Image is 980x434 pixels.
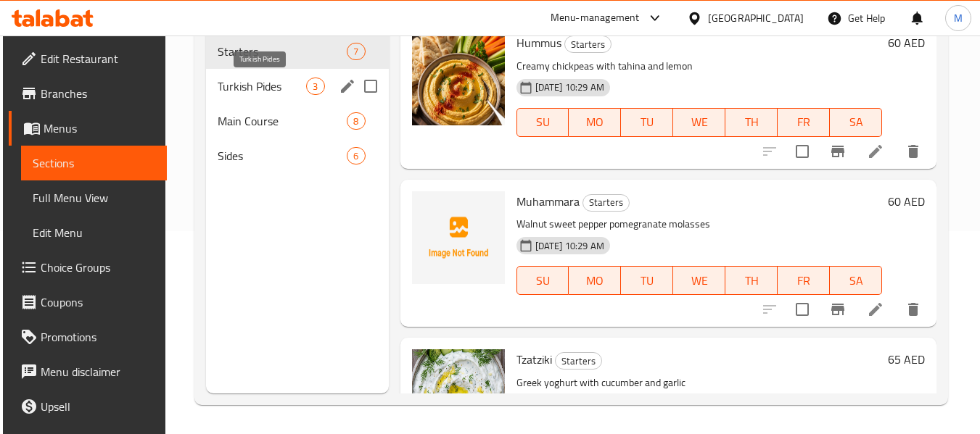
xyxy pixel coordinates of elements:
[569,108,621,137] button: MO
[787,136,818,167] span: Select to update
[41,293,155,311] span: Coupons
[9,320,167,354] a: Promotions
[306,78,324,95] div: items
[530,239,610,253] span: [DATE] 10:29 AM
[41,363,155,380] span: Menu disclaimer
[708,10,804,26] div: [GEOGRAPHIC_DATA]
[218,112,347,130] span: Main Course
[731,112,772,133] span: TH
[523,112,564,133] span: SU
[347,43,365,60] div: items
[565,36,611,53] span: Starters
[9,389,167,424] a: Upsell
[218,78,307,95] span: Turkish Pides
[725,266,778,295] button: TH
[627,270,667,291] span: TU
[206,34,389,69] div: Starters7
[347,45,364,59] span: 7
[218,43,347,60] span: Starters
[516,191,580,212] span: Muhammara
[569,266,621,295] button: MO
[516,57,882,75] p: Creamy chickpeas with tahina and lemon
[33,154,155,172] span: Sections
[783,112,824,133] span: FR
[9,111,167,146] a: Menus
[41,398,155,415] span: Upsell
[627,112,667,133] span: TU
[783,270,824,291] span: FR
[621,266,673,295] button: TU
[820,292,855,327] button: Branch-specific-item
[787,294,818,325] span: Select to update
[516,266,569,295] button: SU
[41,259,155,276] span: Choice Groups
[516,215,882,233] p: Walnut sweet pepper pomegranate molasses
[888,349,925,370] h6: 65 AED
[673,108,725,137] button: WE
[337,75,358,97] button: edit
[206,28,389,179] nav: Menu sections
[551,9,640,27] div: Menu-management
[21,146,167,180] a: Sections
[21,215,167,250] a: Edit Menu
[725,108,778,137] button: TH
[555,352,602,370] div: Starters
[9,250,167,285] a: Choice Groups
[21,180,167,215] a: Full Menu View
[307,80,324,93] span: 3
[621,108,673,137] button: TU
[347,112,365,130] div: items
[778,108,830,137] button: FR
[206,138,389,173] div: Sides6
[530,80,610,94] span: [DATE] 10:29 AM
[867,301,884,318] a: Edit menu item
[820,134,855,169] button: Branch-specific-item
[412,33,505,125] img: Hummus
[347,149,364,163] span: 6
[9,354,167,389] a: Menu disclaimer
[9,41,167,76] a: Edit Restaurant
[830,108,882,137] button: SA
[867,143,884,160] a: Edit menu item
[41,50,155,67] span: Edit Restaurant
[954,10,963,26] span: M
[218,147,347,164] span: Sides
[583,194,629,211] span: Starters
[206,104,389,138] div: Main Course8
[830,266,882,295] button: SA
[673,266,725,295] button: WE
[836,270,876,291] span: SA
[516,108,569,137] button: SU
[412,191,505,284] img: Muhammara
[9,285,167,320] a: Coupons
[836,112,876,133] span: SA
[33,224,155,241] span: Edit Menu
[731,270,772,291] span: TH
[896,292,931,327] button: delete
[888,191,925,212] h6: 60 AED
[575,112,615,133] span: MO
[556,353,601,370] span: Starters
[778,266,830,295] button: FR
[679,270,720,291] span: WE
[516,349,552,370] span: Tzatziki
[33,189,155,206] span: Full Menu View
[679,112,720,133] span: WE
[896,134,931,169] button: delete
[41,85,155,102] span: Branches
[582,194,630,212] div: Starters
[516,32,561,54] span: Hummus
[888,33,925,53] h6: 60 AED
[575,270,615,291] span: MO
[41,328,155,346] span: Promotions
[44,120,155,137] span: Menus
[206,69,389,104] div: Turkish Pides3edit
[523,270,564,291] span: SU
[9,76,167,111] a: Branches
[564,36,612,53] div: Starters
[516,374,882,392] p: Greek yoghurt with cucumber and garlic
[347,114,364,128] span: 8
